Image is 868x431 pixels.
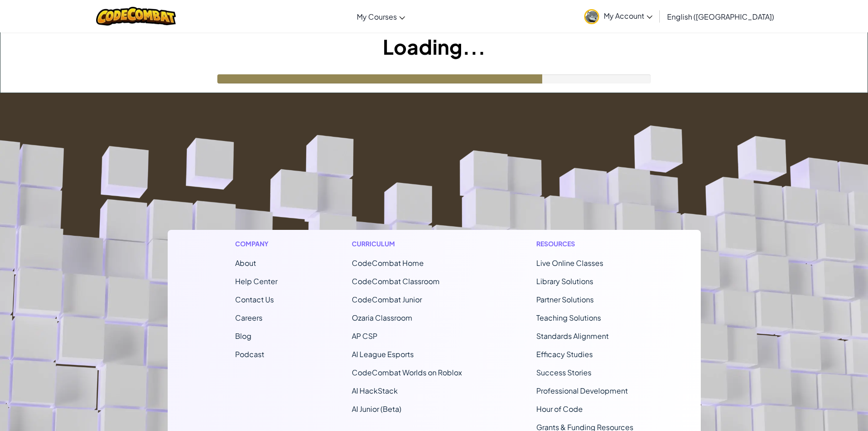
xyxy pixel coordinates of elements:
span: CodeCombat Home [352,258,424,268]
a: AI Junior (Beta) [352,404,401,414]
a: CodeCombat Worlds on Roblox [352,368,462,377]
h1: Curriculum [352,239,462,249]
img: CodeCombat logo [96,7,176,26]
a: My Courses [352,4,410,29]
a: Ozaria Classroom [352,313,412,322]
span: My Account [604,11,652,21]
span: My Courses [357,12,397,21]
a: Blog [235,331,252,341]
a: Podcast [235,349,264,359]
a: Standards Alignment [536,331,609,341]
a: Professional Development [536,386,628,395]
a: Teaching Solutions [536,313,601,322]
a: English ([GEOGRAPHIC_DATA]) [663,4,779,29]
a: Efficacy Studies [536,349,593,359]
img: avatar [584,9,599,24]
a: Careers [235,313,262,322]
a: Success Stories [536,368,591,377]
a: AI League Esports [352,349,414,359]
a: CodeCombat Classroom [352,276,440,286]
a: My Account [580,2,657,31]
span: Contact Us [235,295,274,304]
h1: Loading... [0,32,868,61]
a: CodeCombat Junior [352,295,422,304]
a: Help Center [235,276,277,286]
h1: Company [235,239,277,249]
a: About [235,258,256,268]
a: Live Online Classes [536,258,603,268]
a: Partner Solutions [536,295,594,304]
a: Library Solutions [536,276,593,286]
span: English ([GEOGRAPHIC_DATA]) [667,12,774,21]
a: AP CSP [352,331,377,341]
h1: Resources [536,239,633,249]
a: AI HackStack [352,386,398,395]
a: Hour of Code [536,404,583,414]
